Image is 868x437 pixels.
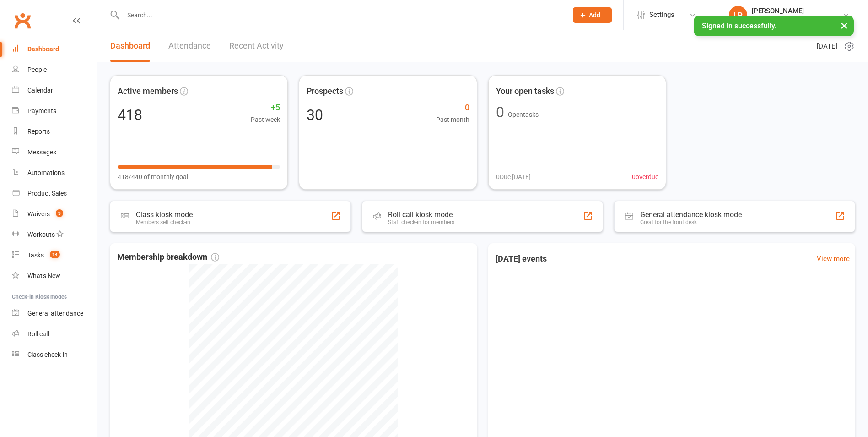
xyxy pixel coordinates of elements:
[388,210,454,219] div: Roll call kiosk mode
[388,219,454,225] div: Staff check-in for members
[120,9,561,22] input: Search...
[496,85,554,98] span: Your open tasks
[307,108,323,122] div: 30
[11,9,34,32] a: Clubworx
[27,128,50,135] div: Reports
[12,163,97,183] a: Automations
[251,115,280,125] span: Past week
[27,190,67,197] div: Product Sales
[27,330,49,338] div: Roll call
[640,210,742,219] div: General attendance kiosk mode
[12,245,97,266] a: Tasks 14
[118,85,178,98] span: Active members
[27,272,60,279] div: What's New
[251,101,280,115] span: +5
[12,142,97,163] a: Messages
[118,172,188,182] span: 418/440 of monthly goal
[27,107,56,115] div: Payments
[496,105,504,120] div: 0
[229,30,284,62] a: Recent Activity
[27,251,44,259] div: Tasks
[27,169,65,176] div: Automations
[12,60,97,80] a: People
[12,80,97,101] a: Calendar
[632,172,658,182] span: 0 overdue
[27,231,55,238] div: Workouts
[307,85,343,98] span: Prospects
[27,45,59,53] div: Dashboard
[12,344,97,365] a: Class kiosk mode
[817,253,850,264] a: View more
[50,251,60,258] span: 14
[589,11,600,19] span: Add
[12,121,97,142] a: Reports
[27,148,56,156] div: Messages
[817,41,837,52] span: [DATE]
[27,351,68,358] div: Class check-in
[573,7,612,23] button: Add
[12,303,97,324] a: General attendance kiosk mode
[27,66,47,73] div: People
[12,224,97,245] a: Workouts
[436,101,469,115] span: 0
[729,6,747,24] div: LP
[168,30,211,62] a: Attendance
[12,324,97,344] a: Roll call
[136,210,193,219] div: Class kiosk mode
[110,30,150,62] a: Dashboard
[12,266,97,286] a: What's New
[118,108,142,122] div: 418
[702,22,776,30] span: Signed in successfully.
[56,209,63,217] span: 3
[436,115,469,125] span: Past month
[27,310,83,317] div: General attendance
[12,183,97,204] a: Product Sales
[27,87,53,94] div: Calendar
[488,251,554,267] h3: [DATE] events
[836,16,852,35] button: ×
[12,204,97,224] a: Waivers 3
[752,7,842,15] div: [PERSON_NAME]
[649,5,674,25] span: Settings
[12,39,97,60] a: Dashboard
[496,172,531,182] span: 0 Due [DATE]
[27,210,50,218] div: Waivers
[136,219,193,225] div: Members self check-in
[117,251,219,264] span: Membership breakdown
[752,15,842,23] div: Staying Active [PERSON_NAME]
[640,219,742,225] div: Great for the front desk
[508,111,539,118] span: Open tasks
[12,101,97,121] a: Payments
